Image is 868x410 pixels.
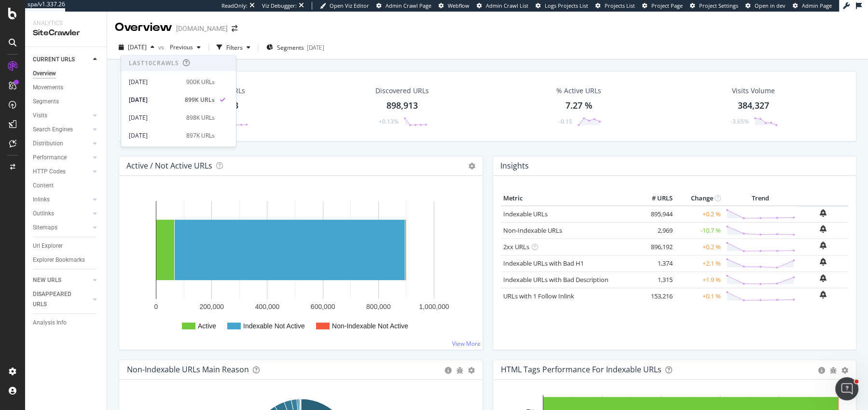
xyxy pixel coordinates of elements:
[33,241,63,251] div: Url Explorer
[166,43,193,51] span: Previous
[186,113,215,122] div: 898K URLs
[820,225,827,233] div: bell-plus
[503,275,608,284] a: Indexable URLs with Bad Description
[33,318,100,328] a: Analysis Info
[830,367,837,374] div: bug
[33,275,61,285] div: NEW URLS
[503,259,584,268] a: Indexable URLs with Bad H1
[33,97,59,107] div: Segments
[33,289,82,310] div: DISAPPEARED URLS
[386,99,418,112] div: 898,913
[500,159,529,172] h4: Insights
[129,59,179,68] div: Last 10 Crawls
[33,195,90,205] a: Inlinks
[820,241,827,249] div: bell-plus
[33,125,90,135] a: Search Engines
[115,40,158,55] button: [DATE]
[675,206,723,223] td: +0.2 %
[33,55,75,65] div: CURRENT URLS
[738,99,769,112] div: 384,327
[33,275,90,285] a: NEW URLS
[33,167,66,177] div: HTTP Codes
[176,24,228,33] div: [DOMAIN_NAME]
[33,153,67,163] div: Performance
[129,131,180,140] div: [DATE]
[126,159,212,172] h4: Active / Not Active URLs
[33,28,99,39] div: SiteCrawler
[127,365,249,374] div: Non-Indexable URLs Main Reason
[730,117,749,126] div: -3.65%
[723,191,798,206] th: Trend
[835,377,858,400] iframe: Intercom live chat
[33,289,90,310] a: DISAPPEARED URLS
[486,2,528,9] span: Admin Crawl List
[33,69,100,79] a: Overview
[186,131,215,140] div: 897K URLs
[221,2,248,10] div: ReadOnly:
[376,2,431,10] a: Admin Crawl Page
[690,2,738,10] a: Project Settings
[818,367,825,374] div: circle-info
[262,40,328,55] button: Segments[DATE]
[755,2,785,9] span: Open in dev
[33,209,90,219] a: Outlinks
[501,191,637,206] th: Metric
[33,223,57,233] div: Sitemaps
[213,40,254,55] button: Filters
[503,242,529,251] a: 2xx URLs
[33,223,90,233] a: Sitemaps
[33,167,90,177] a: HTTP Codes
[642,2,683,10] a: Project Page
[452,339,481,348] a: View More
[545,2,588,9] span: Logs Projects List
[232,25,237,32] div: arrow-right-arrow-left
[129,96,179,104] div: [DATE]
[556,86,601,96] div: % Active URLs
[33,255,85,265] div: Explorer Bookmarks
[503,226,562,235] a: Non-Indexable URLs
[277,43,304,52] span: Segments
[311,303,335,311] text: 600,000
[128,43,147,51] span: 2025 Sep. 1st
[255,303,280,311] text: 400,000
[33,139,90,149] a: Distribution
[33,55,90,65] a: CURRENT URLS
[158,43,166,51] span: vs
[33,181,100,191] a: Content
[477,2,528,10] a: Admin Crawl List
[745,2,785,10] a: Open in dev
[675,191,723,206] th: Change
[386,2,431,9] span: Admin Crawl Page
[636,288,675,304] td: 153,216
[732,86,775,96] div: Visits Volume
[186,78,215,86] div: 900K URLs
[636,239,675,255] td: 896,192
[445,367,452,374] div: circle-info
[605,2,635,9] span: Projects List
[226,43,243,52] div: Filters
[636,206,675,223] td: 895,944
[330,2,369,9] span: Open Viz Editor
[503,292,574,300] a: URLs with 1 Follow Inlink
[501,365,661,374] div: HTML Tags Performance for Indexable URLs
[595,2,635,10] a: Projects List
[675,255,723,271] td: +2.1 %
[675,288,723,304] td: +0.1 %
[636,255,675,271] td: 1,374
[33,125,73,135] div: Search Engines
[366,303,391,311] text: 800,000
[793,2,832,10] a: Admin Page
[699,2,738,9] span: Project Settings
[262,2,297,10] div: Viz Debugger:
[675,239,723,255] td: +0.2 %
[439,2,469,10] a: Webflow
[675,222,723,239] td: -10.7 %
[33,111,90,121] a: Visits
[129,113,180,122] div: [DATE]
[33,195,50,205] div: Inlinks
[636,191,675,206] th: # URLS
[675,271,723,288] td: +1.9 %
[33,69,56,79] div: Overview
[820,274,827,282] div: bell-plus
[33,153,90,163] a: Performance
